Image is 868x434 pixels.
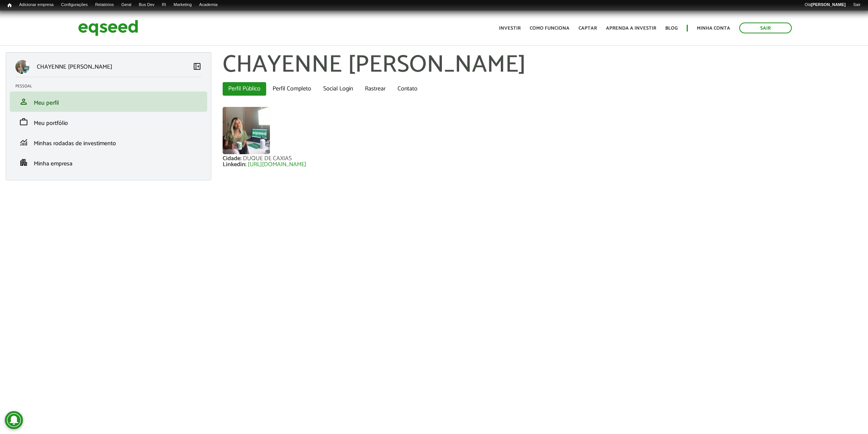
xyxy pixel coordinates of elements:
[240,153,241,164] span: :
[697,26,730,31] a: Minha conta
[10,112,207,132] li: Meu portfólio
[57,2,92,8] a: Configurações
[223,82,266,96] a: Perfil Público
[193,62,202,72] a: Colapsar menu
[245,159,246,170] span: :
[37,63,112,71] p: CHAYENNE [PERSON_NAME]
[359,82,391,96] a: Rastrear
[15,138,202,147] a: monitoringMinhas rodadas de investimento
[19,138,28,147] span: monitoring
[15,158,202,167] a: apartmentMinha empresa
[665,26,678,31] a: Blog
[10,132,207,152] li: Minhas rodadas de investimento
[78,18,138,38] img: EqSeed
[10,152,207,173] li: Minha empresa
[15,97,202,106] a: personMeu perfil
[158,2,170,8] a: RI
[91,2,117,8] a: Relatórios
[801,2,849,8] a: Olá[PERSON_NAME]
[530,26,570,31] a: Como funciona
[223,107,270,154] img: Foto de CHAYENNE TENÓRIO BARBOSA
[8,3,12,8] span: Início
[223,162,248,168] div: Linkedin
[223,156,243,162] div: Cidade
[223,52,862,78] h1: CHAYENNE [PERSON_NAME]
[34,159,72,169] span: Minha empresa
[499,26,521,31] a: Investir
[579,26,597,31] a: Captar
[19,117,28,126] span: work
[15,117,202,126] a: workMeu portfólio
[10,92,207,112] li: Meu perfil
[118,2,135,8] a: Geral
[267,82,317,96] a: Perfil Completo
[15,2,57,8] a: Adicionar empresa
[19,158,28,167] span: apartment
[243,156,292,162] div: DUQUE DE CAXIAS
[196,2,222,8] a: Academia
[849,2,864,8] a: Sair
[811,2,845,7] strong: [PERSON_NAME]
[4,2,15,9] a: Início
[193,62,202,71] span: left_panel_close
[135,2,158,8] a: Bus Dev
[15,84,207,89] h2: Pessoal
[739,23,792,33] a: Sair
[606,26,656,31] a: Aprenda a investir
[170,2,195,8] a: Marketing
[34,138,116,149] span: Minhas rodadas de investimento
[223,107,270,154] a: Ver perfil do usuário.
[34,118,68,128] span: Meu portfólio
[248,162,306,168] a: [URL][DOMAIN_NAME]
[34,98,59,108] span: Meu perfil
[19,97,28,106] span: person
[392,82,423,96] a: Contato
[318,82,359,96] a: Social Login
